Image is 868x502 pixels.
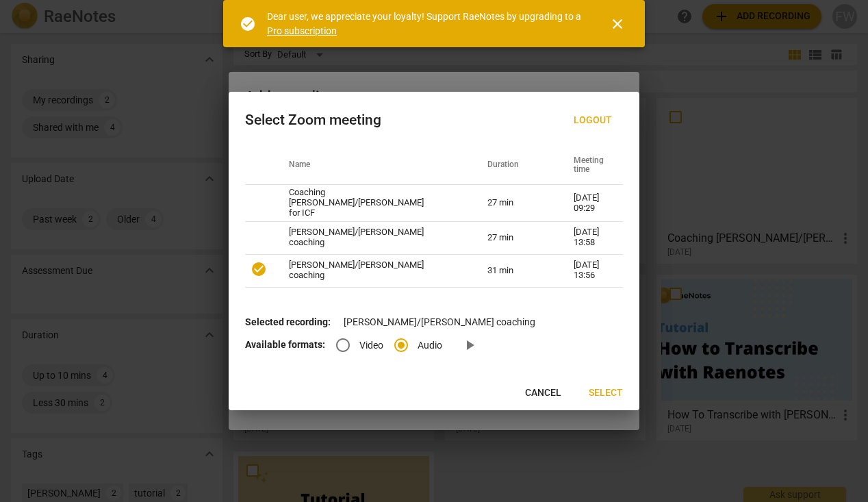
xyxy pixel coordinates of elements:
[267,25,337,36] a: Pro subscription
[557,147,623,185] th: Meeting time
[609,16,626,32] span: close
[461,337,478,353] span: play_arrow
[557,185,623,222] td: [DATE] 09:29
[557,254,623,287] td: [DATE] 13:56
[563,108,623,133] button: Logout
[245,339,325,350] b: Available formats:
[359,338,383,353] span: Video
[471,185,557,222] td: 27 min
[557,221,623,254] td: [DATE] 13:58
[336,339,453,350] div: File type
[245,315,623,329] p: [PERSON_NAME]/[PERSON_NAME] coaching
[272,147,471,185] th: Name
[245,112,381,129] div: Select Zoom meeting
[267,10,585,38] div: Dear user, we appreciate your loyalty! Support RaeNotes by upgrading to a
[272,254,471,287] td: [PERSON_NAME]/[PERSON_NAME] coaching
[471,221,557,254] td: 27 min
[514,380,572,405] button: Cancel
[578,380,634,405] button: Select
[418,338,442,353] span: Audio
[240,16,256,32] span: check_circle
[574,114,612,127] span: Logout
[525,386,561,400] span: Cancel
[453,329,486,362] a: Preview
[272,185,471,222] td: Coaching [PERSON_NAME]/[PERSON_NAME] for ICF
[272,221,471,254] td: [PERSON_NAME]/[PERSON_NAME] coaching
[589,386,623,400] span: Select
[251,261,267,277] span: check_circle
[471,254,557,287] td: 31 min
[471,147,557,185] th: Duration
[245,316,331,327] b: Selected recording:
[601,8,634,40] button: Close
